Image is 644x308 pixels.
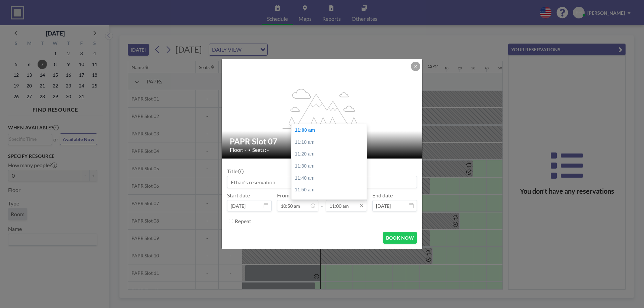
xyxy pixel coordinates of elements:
label: Title [227,168,243,175]
div: 12:00 pm [291,196,370,208]
h2: PAPR Slot 07 [230,136,415,146]
div: 11:10 am [291,136,370,148]
button: BOOK NOW [383,232,417,244]
div: 11:30 am [291,160,370,172]
input: Ethan's reservation [227,176,417,188]
span: - [321,194,323,209]
label: Start date [227,192,250,199]
div: 11:20 am [291,148,370,160]
div: 11:40 am [291,172,370,184]
label: End date [372,192,393,199]
div: 11:00 am [291,124,370,136]
span: • [248,147,251,152]
div: 11:50 am [291,184,370,196]
span: Seats: - [252,146,269,153]
label: Repeat [235,218,251,225]
label: From [277,192,289,199]
span: Floor: - [230,146,247,153]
